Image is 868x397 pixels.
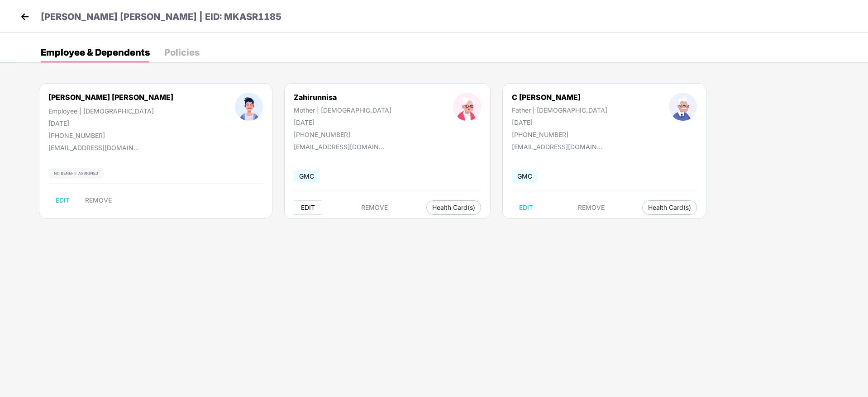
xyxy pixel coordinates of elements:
div: [EMAIL_ADDRESS][DOMAIN_NAME] [294,143,384,151]
span: EDIT [301,204,315,211]
div: C [PERSON_NAME] [512,93,607,102]
div: [DATE] [294,118,391,126]
button: Health Card(s) [426,200,481,215]
div: [PERSON_NAME] [PERSON_NAME] [48,93,173,102]
button: REMOVE [78,193,119,208]
div: Zahirunnisa [294,93,391,102]
img: profileImage [669,93,697,121]
div: [PHONE_NUMBER] [48,132,173,139]
span: GMC [294,170,320,183]
img: profileImage [453,93,481,121]
div: Father | [DEMOGRAPHIC_DATA] [512,106,607,114]
span: REMOVE [85,197,112,204]
button: REMOVE [571,200,612,215]
img: back [18,10,32,24]
button: Health Card(s) [642,200,697,215]
img: svg+xml;base64,PHN2ZyB4bWxucz0iaHR0cDovL3d3dy53My5vcmcvMjAwMC9zdmciIHdpZHRoPSIxMjIiIGhlaWdodD0iMj... [48,168,104,179]
div: [DATE] [512,118,607,126]
button: REMOVE [354,200,395,215]
span: REMOVE [361,204,388,211]
span: EDIT [519,204,533,211]
div: Employee | [DEMOGRAPHIC_DATA] [48,107,173,115]
div: [DATE] [48,119,173,127]
img: profileImage [235,93,263,121]
span: GMC [512,170,538,183]
button: EDIT [512,200,540,215]
p: [PERSON_NAME] [PERSON_NAME] | EID: MKASR1185 [41,10,281,24]
button: EDIT [48,193,77,208]
div: Mother | [DEMOGRAPHIC_DATA] [294,106,391,114]
div: [EMAIL_ADDRESS][DOMAIN_NAME] [48,144,139,151]
div: Employee & Dependents [41,48,150,57]
span: Health Card(s) [432,205,475,210]
span: Health Card(s) [648,205,691,210]
span: REMOVE [578,204,605,211]
button: EDIT [294,200,322,215]
span: EDIT [56,197,70,204]
div: [EMAIL_ADDRESS][DOMAIN_NAME] [512,143,602,151]
div: Policies [164,48,200,57]
div: [PHONE_NUMBER] [294,131,391,138]
div: [PHONE_NUMBER] [512,131,607,138]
